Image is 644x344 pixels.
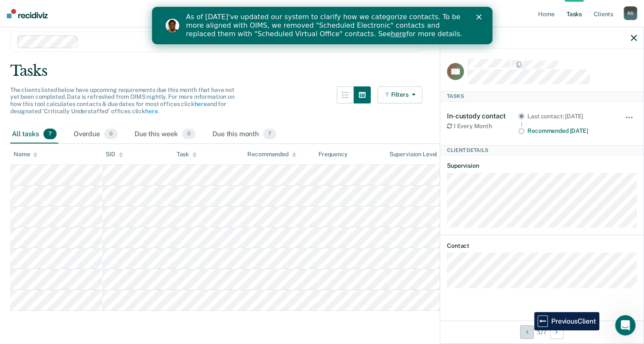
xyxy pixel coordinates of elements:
[624,6,637,20] div: R S
[527,113,613,120] div: Last contact: [DATE]
[447,123,518,130] div: 1 Every Month
[615,315,635,335] iframe: Intercom live chat
[7,9,48,18] img: Recidiviz
[263,129,276,140] span: 7
[447,112,518,120] div: In-custody contact
[389,151,445,158] div: Supervision Level
[72,125,119,144] div: Overdue
[10,62,634,80] div: Tasks
[43,129,57,140] span: 7
[378,86,423,103] button: Filters
[177,151,197,158] div: Task
[550,325,564,339] button: Next Client
[133,125,197,144] div: Due this week
[527,127,613,135] div: Recommended [DATE]
[10,86,235,115] span: The clients listed below have upcoming requirements due this month that have not yet been complet...
[324,8,333,13] div: Close
[447,162,637,169] dt: Supervision
[440,145,644,155] div: Client Details
[145,108,157,115] a: here
[440,91,644,101] div: Tasks
[194,100,206,107] a: here
[239,23,254,31] a: here
[104,129,117,140] span: 0
[14,151,37,158] div: Name
[318,151,348,158] div: Frequency
[182,129,195,140] span: 0
[211,125,278,144] div: Due this month
[10,125,58,144] div: All tasks
[440,321,644,343] div: 5 / 7
[106,151,123,158] div: SID
[447,242,637,249] dt: Contact
[520,325,534,339] button: Previous Client
[152,7,492,44] iframe: Intercom live chat banner
[247,151,296,158] div: Recommended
